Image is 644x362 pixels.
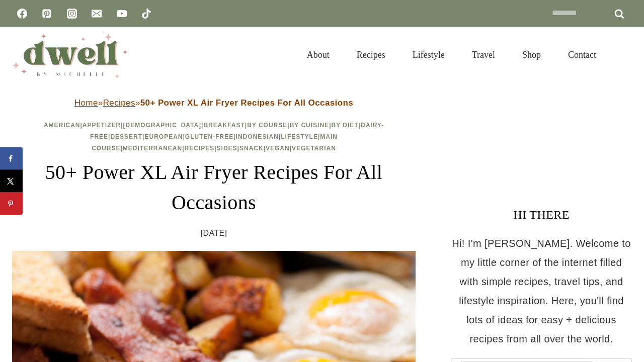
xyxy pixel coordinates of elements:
a: Shop [509,37,554,72]
a: Breakfast [203,122,245,129]
a: American [44,122,80,129]
span: » » [74,98,353,108]
a: Facebook [12,4,32,24]
p: Hi! I'm [PERSON_NAME]. Welcome to my little corner of the internet filled with simple recipes, tr... [451,234,632,348]
a: YouTube [112,4,132,24]
a: TikTok [136,4,156,24]
a: By Cuisine [290,122,329,129]
a: Vegan [266,145,290,152]
a: Gluten-Free [185,133,233,140]
nav: Primary Navigation [293,37,610,72]
img: DWELL by michelle [12,32,128,78]
a: By Course [247,122,287,129]
a: Contact [554,37,610,72]
a: By Diet [331,122,358,129]
a: Snack [239,145,264,152]
a: Appetizer [83,122,121,129]
span: | | | | | | | | | | | | | | | | | | | [44,122,384,152]
a: Dessert [110,133,142,140]
a: Vegetarian [292,145,336,152]
a: Recipes [343,37,399,72]
time: [DATE] [201,226,227,241]
a: Email [87,4,107,24]
a: Instagram [62,4,82,24]
strong: 50+ Power XL Air Fryer Recipes For All Occasions [140,98,353,108]
button: View Search Form [615,46,632,63]
a: Lifestyle [399,37,458,72]
a: About [293,37,343,72]
a: European [144,133,183,140]
a: Recipes [103,98,135,108]
a: Recipes [185,145,215,152]
a: Sides [217,145,237,152]
a: Indonesian [236,133,279,140]
a: Home [74,98,98,108]
h1: 50+ Power XL Air Fryer Recipes For All Occasions [12,157,416,218]
a: Lifestyle [281,133,318,140]
a: Travel [458,37,509,72]
a: [DEMOGRAPHIC_DATA] [123,122,202,129]
a: Pinterest [37,4,57,24]
a: Mediterranean [123,145,182,152]
h3: HI THERE [451,206,632,224]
